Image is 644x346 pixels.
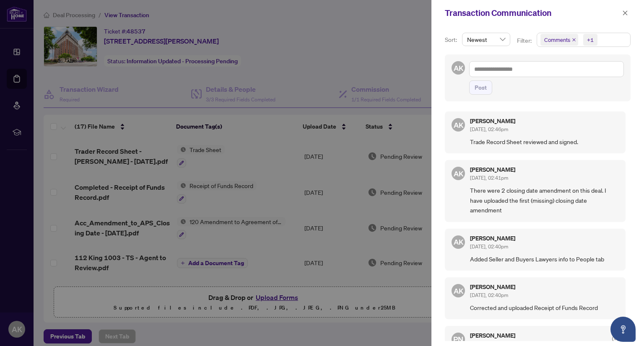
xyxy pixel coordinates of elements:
div: +1 [587,36,594,44]
span: Comments [540,34,578,46]
span: Newest [467,33,505,46]
span: Trade Record Sheet reviewed and signed. [470,137,619,147]
h5: [PERSON_NAME] [470,333,515,338]
span: AK [453,236,463,248]
span: check-circle [612,336,619,342]
span: close [572,38,576,42]
span: Corrected and uploaded Receipt of Funds Record [470,303,619,312]
h5: [PERSON_NAME] [470,235,515,241]
span: [DATE], 02:40pm [470,292,508,298]
span: [DATE], 02:40pm [470,243,508,250]
h5: [PERSON_NAME] [470,167,515,173]
p: Filter: [517,36,533,45]
span: close [622,10,628,16]
span: [DATE], 02:41pm [470,175,508,181]
h5: [PERSON_NAME] [470,284,515,290]
div: Transaction Communication [445,7,620,19]
span: Comments [544,36,570,44]
span: PN [453,333,463,345]
span: AK [453,62,463,74]
button: Open asap [610,317,636,342]
span: [DATE], 02:46pm [470,126,508,132]
h5: [PERSON_NAME] [470,118,515,124]
button: Post [469,80,492,95]
span: AK [453,285,463,296]
span: Added Seller and Buyers Lawyers info to People tab [470,254,619,264]
span: AK [453,168,463,179]
span: There were 2 closing date amendment on this deal. I have uploaded the first (missing) closing dat... [470,186,619,215]
p: Sort: [445,35,459,44]
span: AK [453,119,463,130]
